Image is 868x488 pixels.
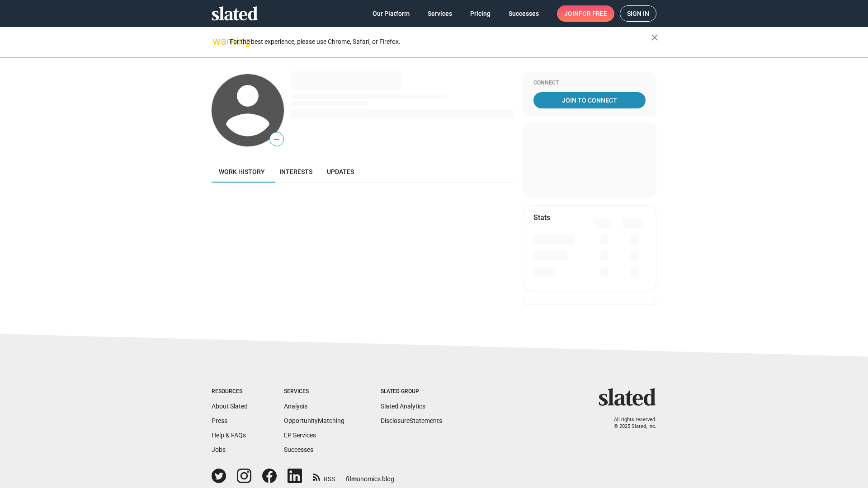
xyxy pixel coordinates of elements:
a: Successes [284,446,313,453]
a: About Slated [212,403,248,410]
div: For the best experience, please use Chrome, Safari, or Firefox. [230,36,651,48]
span: Sign in [627,6,649,21]
a: Pricing [463,5,498,22]
div: Resources [212,388,248,395]
mat-icon: close [649,32,660,43]
a: Analysis [284,403,307,410]
div: Connect [533,80,646,87]
span: film [346,475,357,483]
a: OpportunityMatching [284,417,344,424]
a: Our Platform [365,5,417,22]
span: Join To Connect [535,92,644,108]
a: Slated Analytics [381,403,425,410]
a: DisclosureStatements [381,417,442,424]
span: Our Platform [373,5,410,22]
a: Joinfor free [557,5,614,22]
a: Help & FAQs [212,432,246,439]
span: for free [579,5,607,22]
a: EP Services [284,432,316,439]
div: Slated Group [381,388,442,395]
a: Interests [272,161,320,183]
mat-icon: warning [212,36,223,47]
span: Work history [219,168,265,175]
a: Updates [320,161,361,183]
span: Interests [279,168,312,175]
a: filmonomics blog [346,468,394,483]
span: Pricing [470,5,491,22]
a: Press [212,417,227,424]
a: Jobs [212,446,226,453]
span: — [270,134,283,145]
span: Updates [327,168,354,175]
p: All rights reserved. © 2025 Slated, Inc. [604,417,656,430]
a: Work history [212,161,272,183]
span: Join [564,5,607,22]
a: RSS [313,469,335,483]
span: Services [428,5,452,22]
mat-card-title: Stats [533,213,550,222]
a: Sign in [620,5,656,22]
a: Successes [501,5,546,22]
a: Join To Connect [533,92,646,108]
div: Services [284,388,344,395]
a: Services [420,5,459,22]
span: Successes [509,5,539,22]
